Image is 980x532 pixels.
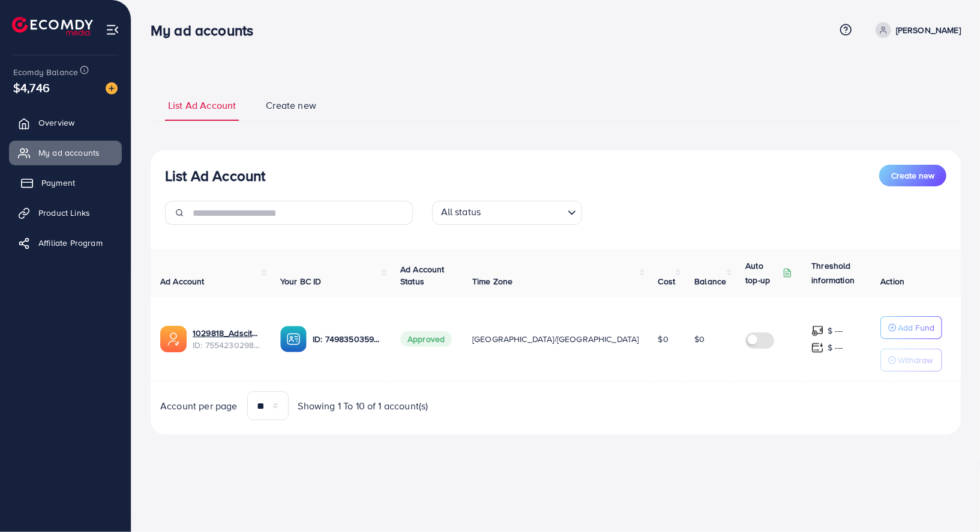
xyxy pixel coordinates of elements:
[13,66,78,78] span: Ecomdy Balance
[193,327,261,352] div: <span class='underline'>1029818_Adscity_Test_1758856320654</span></br>7554230298851213329
[298,399,428,413] span: Showing 1 To 10 of 1 account(s)
[880,316,942,339] button: Add Fund
[896,23,961,37] p: [PERSON_NAME]
[21,69,42,107] span: $4,746
[193,327,261,339] a: 1029818_Adscity_Test_1758856320654
[151,22,263,39] h3: My ad accounts
[811,258,870,287] p: Threshold information
[160,326,187,352] img: ic-ads-acc.e4c84228.svg
[828,323,843,338] p: $ ---
[472,333,639,345] span: [GEOGRAPHIC_DATA]/[GEOGRAPHIC_DATA]
[694,333,705,345] span: $0
[193,339,261,351] span: ID: 7554230298851213329
[880,349,942,371] button: Withdraw
[828,340,843,355] p: $ ---
[400,331,452,347] span: Approved
[439,203,484,222] span: All status
[38,237,103,249] span: Affiliate Program
[160,275,205,287] span: Ad Account
[168,99,236,112] span: List Ad Account
[484,203,562,222] input: Search for option
[9,171,122,195] a: Payment
[400,263,445,287] span: Ad Account Status
[811,325,824,337] img: top-up amount
[106,82,118,94] img: image
[9,201,122,225] a: Product Links
[9,141,122,165] a: My ad accounts
[9,111,122,135] a: Overview
[280,326,307,352] img: ic-ba-acc.ded83a64.svg
[745,258,780,287] p: Auto top-up
[891,170,934,182] span: Create new
[694,275,726,287] span: Balance
[898,353,933,367] p: Withdraw
[658,275,676,287] span: Cost
[658,333,669,345] span: $0
[165,167,265,185] h3: List Ad Account
[313,332,381,346] p: ID: 7498350359707418641
[38,117,74,129] span: Overview
[880,275,904,287] span: Action
[41,177,75,189] span: Payment
[9,231,122,255] a: Affiliate Program
[432,201,582,225] div: Search for option
[811,341,824,354] img: top-up amount
[898,320,934,335] p: Add Fund
[871,22,961,38] a: [PERSON_NAME]
[280,275,322,287] span: Your BC ID
[12,17,93,35] img: logo
[879,165,946,186] button: Create new
[106,23,119,37] img: menu
[472,275,513,287] span: Time Zone
[160,399,238,413] span: Account per page
[266,99,316,112] span: Create new
[38,147,100,159] span: My ad accounts
[929,478,971,523] iframe: Chat
[38,207,90,219] span: Product Links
